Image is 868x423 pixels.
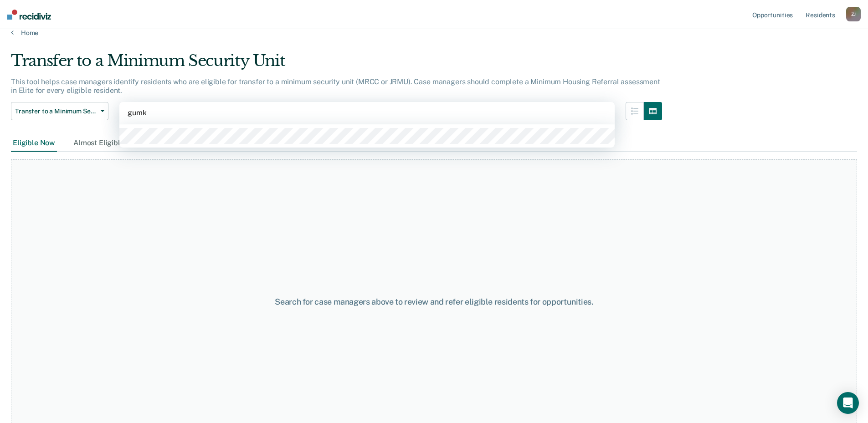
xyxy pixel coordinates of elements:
[846,7,861,21] div: Z J
[11,102,108,120] button: Transfer to a Minimum Security Unit
[11,51,662,77] div: Transfer to a Minimum Security Unit
[15,107,97,115] span: Transfer to a Minimum Security Unit
[223,297,646,307] div: Search for case managers above to review and refer eligible residents for opportunities.
[846,7,861,21] button: ZJ
[7,10,51,20] img: Recidiviz
[837,392,859,414] div: Open Intercom Messenger
[11,77,660,95] p: This tool helps case managers identify residents who are eligible for transfer to a minimum secur...
[72,135,126,152] div: Almost Eligible
[11,29,857,37] a: Home
[11,135,57,152] div: Eligible Now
